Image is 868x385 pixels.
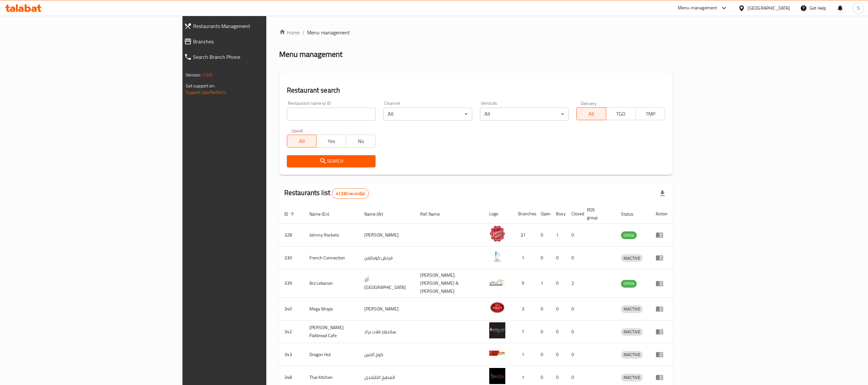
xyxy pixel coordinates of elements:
td: Dragon Hut [304,343,359,366]
div: Menu [656,305,668,313]
td: 0 [536,246,551,269]
span: No [349,137,373,146]
span: TMP [638,109,663,119]
td: [PERSON_NAME],[PERSON_NAME] & [PERSON_NAME] [415,269,484,298]
td: 0 [551,320,566,343]
th: Closed [566,204,582,224]
td: 0 [551,269,566,298]
span: 1.0.0 [202,71,212,79]
div: All [383,108,472,121]
th: Open [536,204,551,224]
td: فرنش كونكشن [359,246,415,269]
span: Status [621,210,642,218]
th: Busy [551,204,566,224]
img: Thai Kitchen [489,368,505,384]
label: Delivery [581,101,597,105]
span: Ref. Name [420,210,448,218]
td: 0 [551,298,566,320]
span: All [290,137,314,146]
td: [PERSON_NAME] Flatbread Cafe [304,320,359,343]
span: ID [284,210,297,218]
h2: Restaurants list [284,188,369,199]
h2: Menu management [279,49,342,59]
span: INACTIVE [621,328,643,336]
span: S [857,4,860,12]
span: INACTIVE [621,374,643,381]
td: 9 [513,269,536,298]
span: INACTIVE [621,351,643,358]
div: Menu-management [678,4,717,12]
th: Branches [513,204,536,224]
td: 0 [551,246,566,269]
div: OPEN [621,231,637,239]
td: 1 [513,343,536,366]
span: TGO [609,109,633,119]
td: أرز [GEOGRAPHIC_DATA] [359,269,415,298]
button: Yes [316,135,346,148]
div: [GEOGRAPHIC_DATA] [748,4,790,12]
div: All [480,108,569,121]
td: 0 [566,246,582,269]
h2: Restaurant search [287,85,665,95]
td: كوخ التنين [359,343,415,366]
img: Sandella's Flatbread Cafe [489,322,505,338]
span: Get support on: [186,82,215,90]
td: 0 [551,343,566,366]
td: 1 [513,246,536,269]
span: Name (En) [309,210,338,218]
th: Action [651,204,673,224]
div: Menu [656,328,668,336]
td: سانديلاز فلات براد [359,320,415,343]
img: Mega Wraps [489,300,505,316]
button: TMP [635,107,665,120]
button: TGO [606,107,636,120]
span: Search [292,157,370,165]
img: Dragon Hut [489,345,505,361]
td: 1 [536,269,551,298]
td: Johnny Rockets [304,224,359,246]
td: 1 [551,224,566,246]
button: Search [287,155,376,167]
span: OPEN [621,280,637,287]
button: All [576,107,606,120]
a: Search Branch Phone [179,49,327,65]
td: 0 [566,320,582,343]
input: Search for restaurant name or ID.. [287,108,376,121]
td: 3 [513,298,536,320]
td: 0 [566,224,582,246]
td: [PERSON_NAME] [359,298,415,320]
th: Logo [484,204,513,224]
td: Arz Lebanon [304,269,359,298]
button: No [346,135,376,148]
div: Menu [656,280,668,287]
td: 0 [536,224,551,246]
span: Branches [193,38,322,45]
span: Version: [186,71,201,79]
span: Menu management [307,29,350,36]
span: INACTIVE [621,305,643,313]
span: 41330 record(s) [332,191,368,197]
div: Menu [656,231,668,239]
nav: breadcrumb [279,29,673,36]
img: Arz Lebanon [489,274,505,290]
td: Mega Wraps [304,298,359,320]
div: Total records count [332,188,369,199]
div: Menu [656,373,668,381]
td: 0 [566,298,582,320]
a: Restaurants Management [179,18,327,34]
a: Support.OpsPlatform [186,88,226,96]
div: Menu [656,351,668,358]
img: French Connection [489,248,505,264]
div: Export file [655,186,670,201]
td: 0 [536,298,551,320]
td: 0 [536,320,551,343]
span: POS group [587,206,608,221]
td: [PERSON_NAME] [359,224,415,246]
span: INACTIVE [621,255,643,262]
td: 0 [536,343,551,366]
img: Johnny Rockets [489,226,505,242]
